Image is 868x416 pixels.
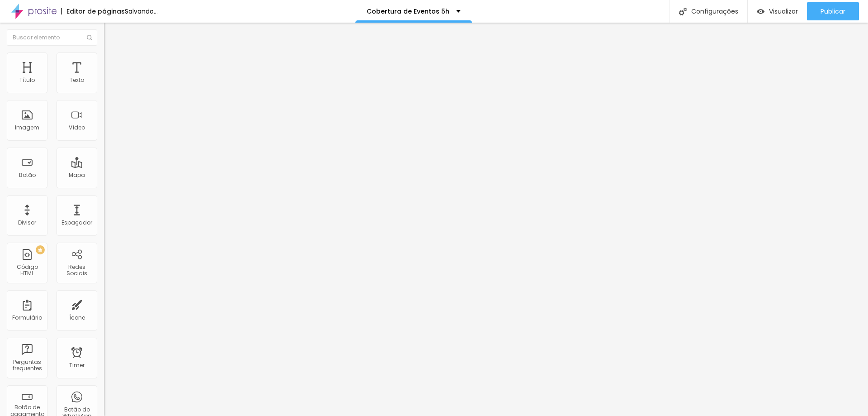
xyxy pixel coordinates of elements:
div: Redes Sociais [59,264,94,277]
input: Buscar elemento [7,29,97,46]
div: Editor de páginas [61,8,125,14]
div: Texto [70,77,84,83]
div: Ícone [69,315,85,321]
img: Icone [679,8,687,15]
button: Visualizar [748,2,807,20]
iframe: Editor [104,23,868,416]
div: Espaçador [61,220,92,226]
span: Publicar [821,8,845,15]
span: Visualizar [769,8,798,15]
div: Formulário [12,315,42,321]
div: Divisor [18,220,36,226]
div: Timer [69,362,85,368]
div: Perguntas frequentes [9,359,45,372]
div: Código HTML [9,264,45,277]
p: Cobertura de Eventos 5h [367,8,449,14]
img: Icone [87,35,92,40]
div: Vídeo [69,124,85,131]
button: Publicar [807,2,859,20]
div: Salvando... [125,8,158,14]
div: Imagem [15,124,39,131]
div: Título [19,77,35,83]
img: view-1.svg [757,8,764,15]
div: Botão [19,172,36,178]
div: Mapa [69,172,85,178]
